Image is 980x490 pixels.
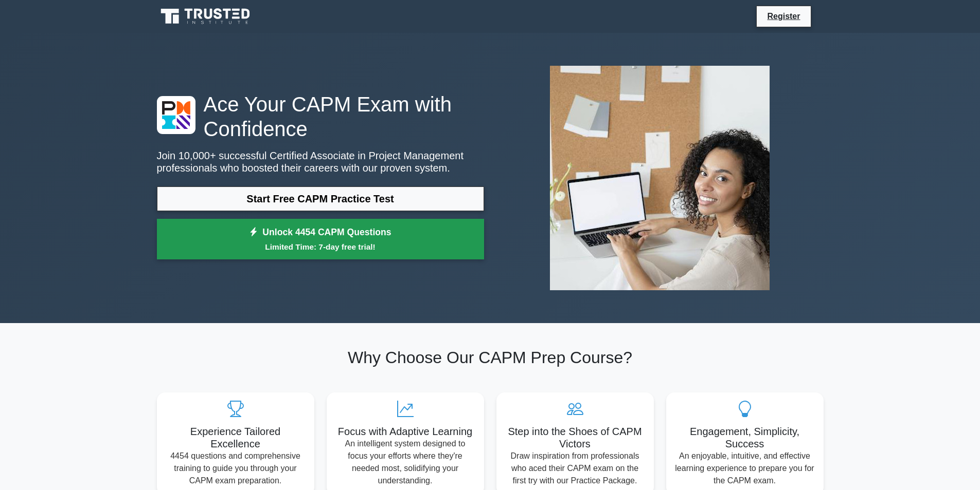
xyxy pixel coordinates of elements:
p: 4454 questions and comprehensive training to guide you through your CAPM exam preparation. [165,450,306,487]
h1: Ace Your CAPM Exam with Confidence [157,92,484,141]
h5: Engagement, Simplicity, Success [674,425,815,450]
h2: Why Choose Our CAPM Prep Course? [157,348,824,367]
h5: Experience Tailored Excellence [165,425,306,450]
p: An intelligent system designed to focus your efforts where they're needed most, solidifying your ... [335,438,476,487]
h5: Focus with Adaptive Learning [335,425,476,438]
a: Register [761,10,806,23]
p: Draw inspiration from professionals who aced their CAPM exam on the first try with our Practice P... [505,450,646,487]
a: Unlock 4454 CAPM QuestionsLimited Time: 7-day free trial! [157,219,484,260]
p: An enjoyable, intuitive, and effective learning experience to prepare you for the CAPM exam. [674,450,815,487]
p: Join 10,000+ successful Certified Associate in Project Management professionals who boosted their... [157,149,484,174]
a: Start Free CAPM Practice Test [157,186,484,211]
h5: Step into the Shoes of CAPM Victors [505,425,646,450]
small: Limited Time: 7-day free trial! [170,241,471,253]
